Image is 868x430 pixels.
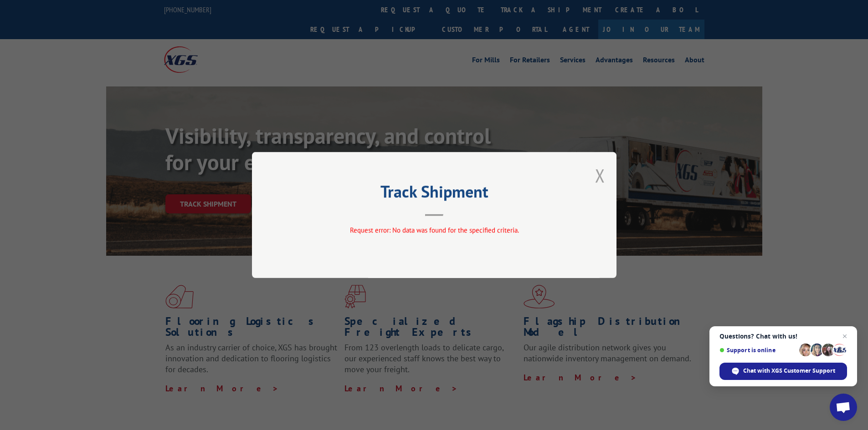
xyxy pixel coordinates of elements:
[830,394,857,421] div: Open chat
[298,185,571,202] h2: Track Shipment
[743,367,835,375] span: Chat with XGS Customer Support
[349,226,519,234] span: Request error: No data was found for the specified criteria.
[719,333,847,340] span: Questions? Chat with us!
[839,331,850,342] span: Close chat
[719,347,796,354] span: Support is online
[595,163,605,187] button: Close modal
[719,363,847,380] div: Chat with XGS Customer Support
